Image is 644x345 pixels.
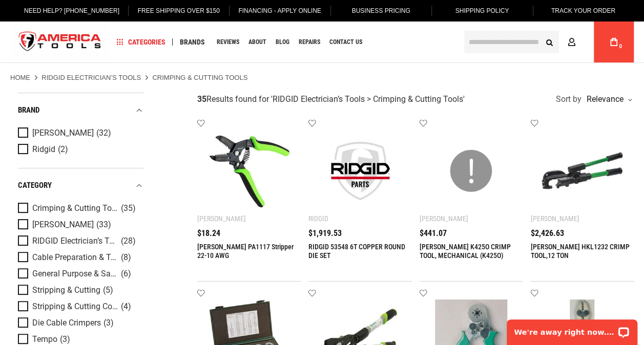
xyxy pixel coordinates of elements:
[121,303,131,311] span: (4)
[112,35,170,49] a: Categories
[541,130,624,212] img: GREENLEE HKL1232 CRIMP TOOL,12 TON
[41,73,141,82] a: RIDGID Electrician’s Tools
[197,94,465,105] div: Results found for ' '
[299,39,320,45] span: Repairs
[58,145,68,154] span: (2)
[121,204,136,213] span: (35)
[319,130,402,212] img: RIDGID 53548 6T COPPER ROUND DIE SET
[500,313,644,345] iframe: LiveChat chat widget
[175,35,210,49] a: Brands
[308,229,342,238] span: $1,919.53
[530,214,579,223] div: [PERSON_NAME]
[273,94,463,104] span: RIDGID Electrician’s Tools > Crimping & Cutting Tools
[244,35,271,49] a: About
[530,229,564,238] span: $2,426.63
[152,74,247,81] strong: Crimping & Cutting Tools
[10,23,110,61] a: store logo
[18,301,141,312] a: Stripping & Cutting Combo Tools (4)
[32,302,118,311] span: Stripping & Cutting Combo Tools
[103,319,114,328] span: (3)
[32,286,100,295] span: Stripping & Cutting
[539,32,559,52] button: Search
[197,229,220,238] span: $18.24
[18,203,141,214] a: Crimping & Cutting Tools (35)
[18,252,141,263] a: Cable Preparation & Termination (8)
[455,7,509,14] span: Shipping Policy
[32,204,118,213] span: Crimping & Cutting Tools
[121,270,131,278] span: (6)
[271,35,294,49] a: Blog
[207,130,290,212] img: Greenlee PA1117 Stripper 22-10 AWG
[420,229,447,238] span: $441.07
[308,243,405,260] a: RIDGID 53548 6T COPPER ROUND DIE SET
[308,214,328,223] div: Ridgid
[420,243,511,260] a: [PERSON_NAME] K425O CRIMP TOOL, MECHANICAL (K425O)
[18,334,141,345] a: Tempo (3)
[32,236,118,246] span: RIDGID Electrician’s Tools
[18,235,141,247] a: RIDGID Electrician’s Tools (28)
[121,253,131,262] span: (8)
[180,38,205,46] span: Brands
[18,219,141,230] a: [PERSON_NAME] (33)
[197,214,246,223] div: [PERSON_NAME]
[96,129,111,138] span: (32)
[276,39,289,45] span: Blog
[121,237,136,246] span: (28)
[604,21,624,62] a: 0
[18,268,141,279] a: General Purpose & Safety Tools (6)
[18,285,141,296] a: Stripping & Cutting (5)
[430,130,513,212] img: GREENLEE K425O CRIMP TOOL, MECHANICAL (K425O)
[103,286,113,295] span: (5)
[32,318,101,328] span: Die Cable Crimpers
[556,95,581,103] span: Sort by
[329,39,362,45] span: Contact Us
[60,335,70,344] span: (3)
[96,221,111,229] span: (33)
[420,214,468,223] div: [PERSON_NAME]
[18,144,141,155] a: Ridgid (2)
[584,95,631,103] div: Relevance
[32,145,55,154] span: Ridgid
[18,127,141,139] a: [PERSON_NAME] (32)
[32,128,94,138] span: [PERSON_NAME]
[294,35,325,49] a: Repairs
[32,253,118,262] span: Cable Preparation & Termination
[18,179,143,192] div: category
[197,243,294,260] a: [PERSON_NAME] PA1117 Stripper 22-10 AWG
[619,44,622,49] span: 0
[248,39,266,45] span: About
[18,317,141,329] a: Die Cable Crimpers (3)
[116,38,165,46] span: Categories
[32,220,94,229] span: [PERSON_NAME]
[325,35,367,49] a: Contact Us
[32,335,57,344] span: Tempo
[18,103,143,117] div: Brand
[212,35,244,49] a: Reviews
[10,23,110,61] img: America Tools
[32,269,118,278] span: General Purpose & Safety Tools
[197,94,206,104] strong: 35
[217,39,239,45] span: Reviews
[530,243,629,260] a: [PERSON_NAME] HKL1232 CRIMP TOOL,12 TON
[10,73,30,82] a: Home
